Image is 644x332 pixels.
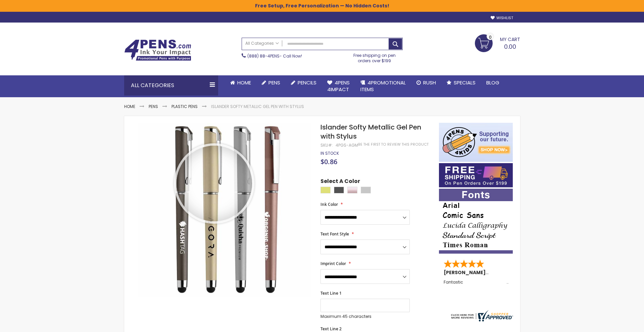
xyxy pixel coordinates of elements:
span: Ink Color [320,201,338,207]
span: Text Line 2 [320,326,342,332]
span: [PERSON_NAME] [444,269,488,276]
div: Gold [320,187,331,193]
span: - Call Now! [247,53,302,59]
div: Availability [320,151,339,156]
img: font-personalization-examples [439,189,513,254]
div: All Categories [124,75,218,96]
span: Imprint Color [320,261,346,266]
a: Blog [481,75,505,90]
div: Fantastic [444,280,509,285]
a: Plastic Pens [171,104,198,109]
span: Pens [268,79,280,86]
span: Select A Color [320,178,360,187]
span: Islander Softy Metallic Gel Pen with Stylus [320,122,421,141]
span: 0 [489,34,492,40]
div: Rose Gold [347,187,357,193]
a: Pencils [286,75,322,90]
span: Rush [423,79,436,86]
a: Home [225,75,256,90]
span: Blog [486,79,499,86]
span: Home [237,79,251,86]
strong: SKU [320,142,333,148]
span: Specials [454,79,476,86]
div: Silver [361,187,371,193]
span: 4Pens 4impact [327,79,350,93]
li: Islander Softy Metallic Gel Pen with Stylus [211,104,304,109]
a: Be the first to review this product [358,142,429,147]
a: Pens [256,75,286,90]
span: All Categories [245,41,279,46]
img: 4Pens Custom Pens and Promotional Products [124,39,191,61]
span: 4PROMOTIONAL ITEMS [360,79,406,93]
a: (888) 88-4PENS [247,53,280,59]
div: 4PGS-AGM [336,143,358,148]
a: 4PROMOTIONALITEMS [355,75,411,97]
span: Pencils [298,79,316,86]
span: In stock [320,150,339,156]
span: Text Line 1 [320,290,342,296]
span: Text Font Style [320,231,349,237]
a: 4pens.com certificate URL [449,317,513,323]
a: Specials [441,75,481,90]
img: 4pens 4 kids [439,123,513,162]
a: Rush [411,75,441,90]
a: Wishlist [491,15,513,21]
p: Maximum 45 characters [320,314,410,319]
a: Pens [149,104,158,109]
span: 0.00 [504,42,516,51]
div: Gunmetal [334,187,344,193]
a: 4Pens4impact [322,75,355,97]
a: 0.00 0 [475,34,520,51]
div: Free shipping on pen orders over $199 [346,50,403,64]
a: Home [124,104,135,109]
img: Islander Softy Metallic Gel Pen with Stylus [138,122,312,296]
span: $0.86 [320,157,337,166]
a: All Categories [242,38,282,49]
img: Free shipping on orders over $199 [439,163,513,187]
img: 4pens.com widget logo [449,310,513,322]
